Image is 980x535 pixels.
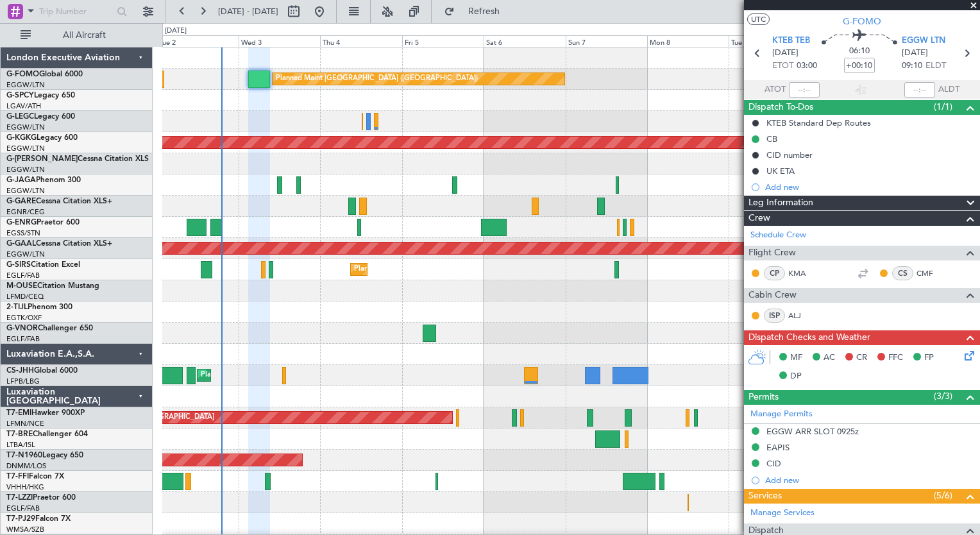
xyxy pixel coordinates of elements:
[6,240,36,248] span: G-GAAL
[765,83,786,96] span: ATOT
[750,507,815,520] a: Manage Services
[647,35,729,47] div: Mon 8
[6,198,36,205] span: G-GARE
[201,366,403,385] div: Planned Maint [GEOGRAPHIC_DATA] ([GEOGRAPHIC_DATA])
[6,325,93,332] a: G-VNORChallenger 650
[902,47,928,60] span: [DATE]
[766,117,871,128] div: KTEB Standard Dep Routes
[6,482,44,492] a: VHHH/HKG
[6,367,34,375] span: CS-JHH
[6,219,37,226] span: G-ENRG
[750,408,813,421] a: Manage Permits
[856,352,867,364] span: CR
[748,211,770,226] span: Crew
[438,1,515,22] button: Refresh
[6,515,71,523] a: T7-PJ29Falcon 7X
[766,442,790,453] div: EAPIS
[402,35,484,47] div: Fri 5
[39,2,113,21] input: Trip Number
[888,352,903,364] span: FFC
[33,31,135,40] span: All Aircraft
[747,13,770,25] button: UTC
[6,186,45,196] a: EGGW/LTN
[6,134,37,142] span: G-KGKG
[772,60,793,72] span: ETOT
[6,113,75,121] a: G-LEGCLegacy 600
[566,35,647,47] div: Sun 7
[6,419,44,429] a: LFMN/NCE
[6,155,149,163] a: G-[PERSON_NAME]Cessna Citation XLS
[6,282,37,290] span: M-OUSE
[6,250,45,259] a: EGGW/LTN
[788,310,817,321] a: ALJ
[6,440,35,450] a: LTBA/ISL
[6,92,75,99] a: G-SPCYLegacy 650
[925,60,946,72] span: ELDT
[6,101,41,111] a: LGAV/ATH
[6,430,33,438] span: T7-BRE
[766,166,795,176] div: UK ETA
[6,367,78,375] a: CS-JHHGlobal 6000
[6,92,34,99] span: G-SPCY
[6,494,76,502] a: T7-LZZIPraetor 600
[320,35,401,47] div: Thu 4
[6,494,33,502] span: T7-LZZI
[6,176,81,184] a: G-JAGAPhenom 300
[824,352,835,364] span: AC
[790,352,802,364] span: MF
[790,370,802,383] span: DP
[6,461,46,471] a: DNMM/LOS
[797,60,817,72] span: 03:00
[748,489,782,504] span: Services
[748,196,813,210] span: Leg Information
[6,113,34,121] span: G-LEGC
[457,7,511,16] span: Refresh
[6,80,45,90] a: EGGW/LTN
[6,198,112,205] a: G-GARECessna Citation XLS+
[772,35,810,47] span: KTEB TEB
[938,83,959,96] span: ALDT
[6,271,40,280] a: EGLF/FAB
[748,246,796,260] span: Flight Crew
[6,303,28,311] span: 2-TIJL
[6,71,83,78] a: G-FOMOGlobal 6000
[276,69,478,89] div: Planned Maint [GEOGRAPHIC_DATA] ([GEOGRAPHIC_DATA])
[6,409,31,417] span: T7-EMI
[6,452,42,459] span: T7-N1960
[6,525,44,534] a: WMSA/SZB
[14,25,139,46] button: All Aircraft
[765,182,974,192] div: Add new
[6,261,31,269] span: G-SIRS
[772,47,798,60] span: [DATE]
[6,452,83,459] a: T7-N1960Legacy 650
[766,133,777,144] div: CB
[6,155,78,163] span: G-[PERSON_NAME]
[892,266,913,280] div: CS
[748,288,797,303] span: Cabin Crew
[484,35,565,47] div: Sat 6
[766,426,859,437] div: EGGW ARR SLOT 0925z
[239,35,320,47] div: Wed 3
[6,473,29,480] span: T7-FFI
[902,60,922,72] span: 09:10
[6,504,40,513] a: EGLF/FAB
[6,123,45,132] a: EGGW/LTN
[934,389,952,403] span: (3/3)
[165,26,187,37] div: [DATE]
[156,35,238,47] div: Tue 2
[748,330,870,345] span: Dispatch Checks and Weather
[729,35,810,47] div: Tue 9
[6,515,35,523] span: T7-PJ29
[6,377,40,386] a: LFPB/LBG
[6,303,72,311] a: 2-TIJLPhenom 300
[6,134,78,142] a: G-KGKGLegacy 600
[766,149,813,160] div: CID number
[764,266,785,280] div: CP
[6,282,99,290] a: M-OUSECitation Mustang
[849,45,870,58] span: 06:10
[934,489,952,502] span: (5/6)
[6,240,112,248] a: G-GAALCessna Citation XLS+
[6,144,45,153] a: EGGW/LTN
[924,352,934,364] span: FP
[750,229,806,242] a: Schedule Crew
